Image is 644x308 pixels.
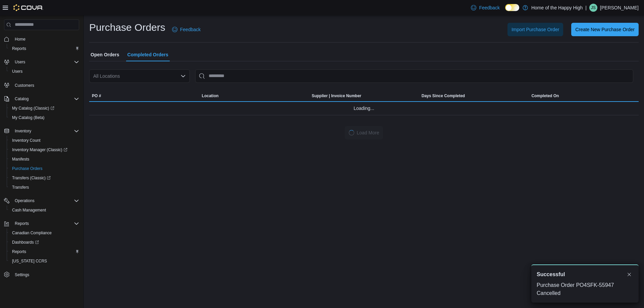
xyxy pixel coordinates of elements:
[169,23,203,36] a: Feedback
[15,198,35,203] span: Operations
[9,174,79,182] span: Transfers (Classic)
[7,247,82,256] button: Reports
[12,115,45,120] span: My Catalog (Beta)
[9,114,47,122] a: My Catalog (Beta)
[9,136,43,144] a: Inventory Count
[92,93,101,99] span: PO #
[422,93,465,99] span: Days Since Completed
[9,45,29,53] a: Reports
[9,248,79,256] span: Reports
[12,220,79,228] span: Reports
[354,104,374,112] span: Loading...
[1,94,82,104] button: Catalog
[89,90,199,101] button: PO #
[600,4,639,12] p: [PERSON_NAME]
[9,229,54,237] a: Canadian Compliance
[12,230,52,236] span: Canadian Compliance
[12,95,31,103] button: Catalog
[1,34,82,44] button: Home
[9,67,79,75] span: Users
[15,128,31,134] span: Inventory
[7,155,82,164] button: Manifests
[12,35,79,43] span: Home
[625,270,633,279] button: Dismiss toast
[7,104,82,113] a: My Catalog (Classic)
[9,229,79,237] span: Canadian Compliance
[9,257,50,265] a: [US_STATE] CCRS
[89,21,165,34] h1: Purchase Orders
[12,166,43,171] span: Purchase Orders
[9,238,79,246] span: Dashboards
[571,23,639,36] button: Create New Purchase Order
[12,157,29,162] span: Manifests
[7,183,82,192] button: Transfers
[12,220,32,228] button: Reports
[9,165,45,173] a: Purchase Orders
[7,173,82,183] a: Transfers (Classic)
[9,146,70,154] a: Inventory Manager (Classic)
[9,104,79,112] span: My Catalog (Classic)
[199,90,309,101] button: Location
[1,57,82,67] button: Users
[537,281,633,297] div: Purchase Order PO4SFK-55947 Cancelled
[15,83,34,88] span: Customers
[180,26,201,33] span: Feedback
[7,44,82,53] button: Reports
[91,48,119,61] span: Open Orders
[12,95,79,103] span: Catalog
[507,23,563,36] button: Import Purchase Order
[12,58,28,66] button: Users
[12,127,34,135] button: Inventory
[529,90,639,101] button: Completed On
[4,32,79,297] nav: Complex example
[9,183,79,191] span: Transfers
[537,270,565,279] span: Successful
[180,73,186,79] button: Open list of options
[7,228,82,238] button: Canadian Compliance
[12,81,37,89] a: Customers
[12,138,41,143] span: Inventory Count
[505,4,519,11] input: Dark Mode
[345,126,383,139] button: LoadingLoad More
[9,248,29,256] a: Reports
[13,4,43,11] img: Cova
[591,4,596,12] span: JS
[9,104,57,112] a: My Catalog (Classic)
[202,93,219,99] div: Location
[7,136,82,145] button: Inventory Count
[12,207,46,213] span: Cash Management
[589,4,597,12] div: Jack Sharp
[15,37,25,42] span: Home
[12,249,26,254] span: Reports
[537,270,633,279] div: Notification
[9,174,53,182] a: Transfers (Classic)
[575,26,635,33] span: Create New Purchase Order
[512,26,559,33] span: Import Purchase Order
[12,258,47,264] span: [US_STATE] CCRS
[1,219,82,228] button: Reports
[9,238,42,246] a: Dashboards
[9,155,32,163] a: Manifests
[127,48,168,61] span: Completed Orders
[12,271,32,279] a: Settings
[531,4,583,12] p: Home of the Happy High
[15,272,29,278] span: Settings
[15,59,25,65] span: Users
[1,80,82,90] button: Customers
[9,146,79,154] span: Inventory Manager (Classic)
[12,81,79,89] span: Customers
[9,136,79,144] span: Inventory Count
[15,96,29,102] span: Catalog
[9,165,79,173] span: Purchase Orders
[12,69,22,74] span: Users
[312,93,361,99] span: Supplier | Invoice Number
[12,185,29,190] span: Transfers
[585,4,587,12] p: |
[7,67,82,76] button: Users
[9,257,79,265] span: Washington CCRS
[9,183,32,191] a: Transfers
[479,4,499,11] span: Feedback
[7,113,82,122] button: My Catalog (Beta)
[12,175,51,181] span: Transfers (Classic)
